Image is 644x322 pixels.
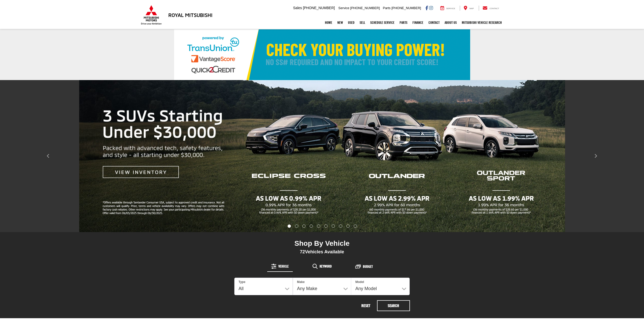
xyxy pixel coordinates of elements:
[357,16,368,29] a: Sell
[234,249,410,255] div: Vehicles Available
[303,6,335,10] span: [PHONE_NUMBER]
[469,7,474,10] span: Map
[79,80,565,232] img: 3 SUVs Starting Under $30,000
[140,5,163,25] img: Mitsubishi
[429,6,433,10] a: Instagram: Click to visit our Instagram page
[287,224,291,228] li: Go to slide number 1.
[278,264,289,268] span: Vehicle
[302,224,306,228] li: Go to slide number 3.
[355,280,364,284] label: Model
[300,249,305,254] span: 72
[425,6,428,10] a: Facebook: Click to visit our Facebook page
[547,90,644,222] button: Click to view next picture.
[489,7,499,10] span: Contact
[346,224,349,228] li: Go to slide number 9.
[168,12,213,18] h3: Royal Mitsubishi
[460,6,477,11] a: Map
[295,224,298,228] li: Go to slide number 2.
[320,264,332,268] span: Keyword
[459,16,504,29] a: Mitsubishi Vehicle Research
[368,16,397,29] a: Schedule Service: Opens in a new tab
[297,280,305,284] label: Make
[324,224,327,228] li: Go to slide number 6.
[442,16,459,29] a: About Us
[239,280,245,284] label: Type
[391,6,421,10] span: [PHONE_NUMBER]
[234,239,410,249] div: Shop By Vehicle
[479,6,503,11] a: Contact
[356,300,376,311] button: Reset
[338,6,349,10] span: Service
[383,6,390,10] span: Parts
[377,300,410,311] button: Search
[426,16,442,29] a: Contact
[437,6,459,11] a: Service
[174,29,470,80] img: Check Your Buying Power
[310,224,313,228] li: Go to slide number 4.
[293,6,302,10] span: Sales
[345,16,357,29] a: Used
[322,16,335,29] a: Home
[335,16,345,29] a: New
[350,6,380,10] span: [PHONE_NUMBER]
[363,265,373,268] span: Budget
[397,16,410,29] a: Parts: Opens in a new tab
[354,224,357,228] li: Go to slide number 10.
[331,224,335,228] li: Go to slide number 7.
[339,224,342,228] li: Go to slide number 8.
[446,7,455,10] span: Service
[410,16,426,29] a: Finance
[317,224,320,228] li: Go to slide number 5.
